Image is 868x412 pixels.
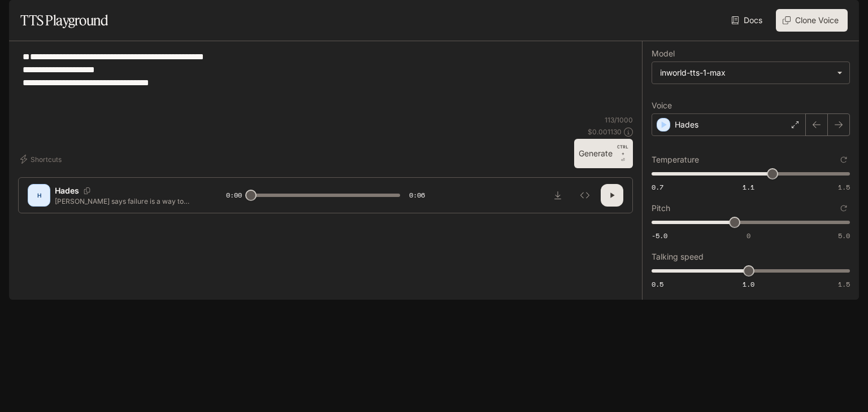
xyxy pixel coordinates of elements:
p: 113 / 1000 [605,115,633,125]
p: $ 0.001130 [588,127,622,137]
button: Reset to default [837,154,850,166]
a: Docs [729,9,767,32]
p: Voice [652,102,672,109]
button: open drawer [8,6,29,26]
button: Shortcuts [18,150,66,168]
div: H [30,186,48,204]
span: 0.5 [652,279,663,289]
span: 1.0 [743,279,754,289]
p: Pitch [652,204,670,212]
p: [PERSON_NAME] says failure is a way to learn. [55,196,199,206]
button: GenerateCTRL +⏎ [574,139,633,168]
button: Reset to default [837,202,850,214]
span: 5.0 [838,231,850,240]
span: 1.1 [743,182,754,192]
div: inworld-tts-1-max [660,67,831,78]
button: Clone Voice [776,9,848,32]
span: -5.0 [652,231,667,240]
span: 1.5 [838,279,850,289]
button: Download audio [546,184,569,207]
p: Hades [675,119,698,130]
p: Model [652,50,675,58]
button: Inspect [574,184,596,207]
span: 0.7 [652,182,663,192]
p: Temperature [652,156,699,164]
span: 0:00 [226,190,242,201]
p: ⏎ [617,143,628,164]
p: Talking speed [652,253,704,261]
button: Copy Voice ID [79,187,95,194]
p: Hades [55,185,79,196]
span: 0:06 [409,190,425,201]
h1: TTS Playground [20,9,108,32]
div: inworld-tts-1-max [652,62,849,84]
span: 1.5 [838,182,850,192]
span: 0 [747,231,750,240]
p: CTRL + [617,143,628,157]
